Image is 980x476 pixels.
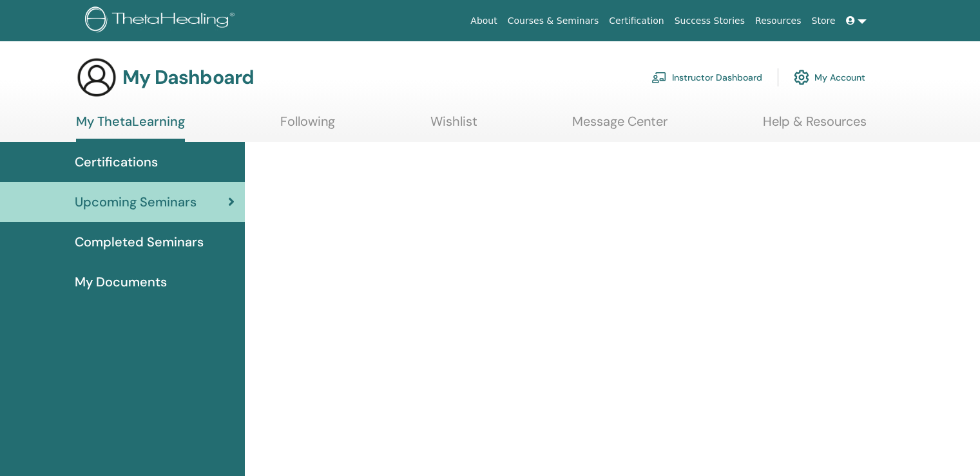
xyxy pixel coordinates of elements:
span: Upcoming Seminars [75,192,197,212]
a: Courses & Seminars [503,9,604,33]
a: Help & Resources [763,114,867,139]
a: Wishlist [430,114,477,139]
a: Success Stories [669,9,750,33]
a: My ThetaLearning [76,114,185,142]
img: chalkboard-teacher.svg [651,72,667,83]
a: Resources [750,9,807,33]
a: My Account [794,63,865,92]
img: cog.svg [794,66,809,88]
h3: My Dashboard [122,66,254,89]
span: My Documents [75,272,167,292]
span: Completed Seminars [75,232,204,252]
a: Certification [604,9,669,33]
a: Message Center [572,114,668,139]
a: Store [807,9,841,33]
a: Instructor Dashboard [651,63,762,92]
a: About [465,9,502,33]
img: logo.png [85,6,239,35]
span: Certifications [75,152,158,172]
img: generic-user-icon.jpg [76,57,117,98]
a: Following [280,114,335,139]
